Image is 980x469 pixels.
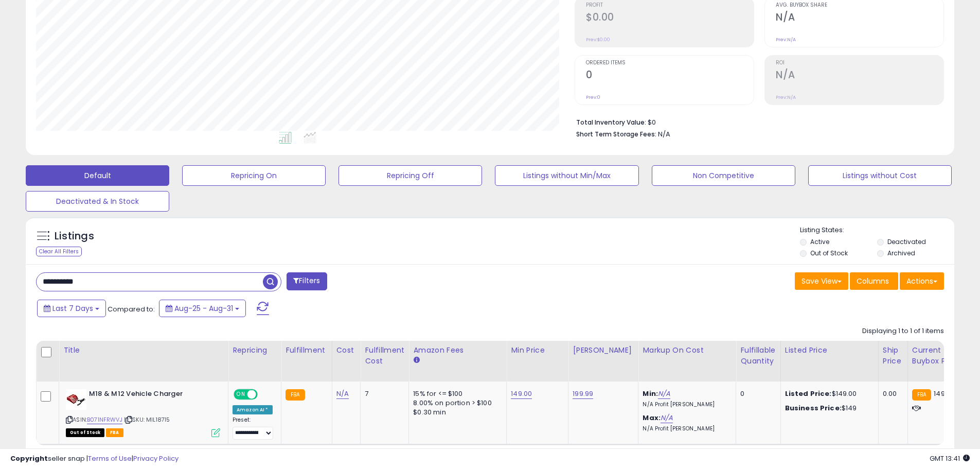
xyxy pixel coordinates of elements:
[810,249,848,257] label: Out of Stock
[573,389,593,399] a: 199.99
[643,413,661,423] b: Max:
[174,303,233,314] span: Aug-25 - Aug-31
[808,165,952,186] button: Listings without Cost
[286,389,305,401] small: FBA
[55,229,94,244] h5: Listings
[336,389,349,399] a: N/A
[66,389,220,436] div: ASIN:
[182,165,326,186] button: Repricing On
[857,276,889,286] span: Columns
[785,403,842,413] b: Business Price:
[287,272,327,290] button: Filters
[883,345,903,367] div: Ship Price
[785,389,870,398] div: $149.00
[26,191,169,212] button: Deactivated & In Stock
[652,165,795,186] button: Non Competitive
[511,345,564,356] div: Min Price
[576,130,656,138] b: Short Term Storage Fees:
[785,389,832,398] b: Listed Price:
[900,272,944,290] button: Actions
[413,345,502,356] div: Amazon Fees
[912,345,965,367] div: Current Buybox Price
[887,249,915,257] label: Archived
[586,60,754,66] span: Ordered Items
[658,389,670,399] a: N/A
[586,69,754,83] h2: 0
[573,345,634,356] div: [PERSON_NAME]
[586,3,754,8] span: Profit
[586,37,610,43] small: Prev: $0.00
[643,425,728,432] p: N/A Profit [PERSON_NAME]
[336,345,357,356] div: Cost
[233,405,273,414] div: Amazon AI *
[643,345,732,356] div: Markup on Cost
[576,115,936,128] li: $0
[934,389,945,398] span: 149
[586,11,754,25] h2: $0.00
[776,60,943,66] span: ROI
[495,165,638,186] button: Listings without Min/Max
[124,415,170,424] span: | SKU: MIL18715
[10,454,179,464] div: seller snap | |
[795,272,848,290] button: Save View
[883,389,900,398] div: 0.00
[785,345,874,356] div: Listed Price
[365,345,404,367] div: Fulfillment Cost
[36,247,82,256] div: Clear All Filters
[740,345,776,367] div: Fulfillable Quantity
[912,389,931,401] small: FBA
[776,37,796,43] small: Prev: N/A
[286,345,327,356] div: Fulfillment
[800,225,954,235] p: Listing States:
[810,237,829,246] label: Active
[661,413,673,423] a: N/A
[87,415,122,424] a: B071NFRWVJ
[413,389,498,398] div: 15% for <= $100
[643,401,728,408] p: N/A Profit [PERSON_NAME]
[643,389,658,398] b: Min:
[413,398,498,408] div: 8.00% on portion > $100
[776,3,943,8] span: Avg. Buybox Share
[365,389,401,398] div: 7
[26,165,169,186] button: Default
[108,304,155,314] span: Compared to:
[658,129,670,139] span: N/A
[106,428,123,437] span: FBA
[740,389,772,398] div: 0
[338,165,482,186] button: Repricing Off
[850,272,898,290] button: Columns
[930,454,970,463] span: 2025-09-8 13:41 GMT
[233,345,277,356] div: Repricing
[776,11,943,25] h2: N/A
[785,404,870,413] div: $149
[133,454,179,463] a: Privacy Policy
[511,389,532,399] a: 149.00
[37,300,106,317] button: Last 7 Days
[233,416,273,440] div: Preset:
[413,408,498,417] div: $0.30 min
[887,237,926,246] label: Deactivated
[413,356,419,365] small: Amazon Fees.
[63,345,224,356] div: Title
[235,390,247,399] span: ON
[776,94,796,100] small: Prev: N/A
[10,454,48,463] strong: Copyright
[576,118,646,127] b: Total Inventory Value:
[256,390,273,399] span: OFF
[66,428,104,437] span: All listings that are currently out of stock and unavailable for purchase on Amazon
[586,94,600,100] small: Prev: 0
[776,69,943,83] h2: N/A
[66,389,86,410] img: 41cRC8ltlXL._SL40_.jpg
[52,303,93,314] span: Last 7 Days
[88,454,132,463] a: Terms of Use
[638,341,736,381] th: The percentage added to the cost of goods (COGS) that forms the calculator for Min & Max prices.
[862,326,944,336] div: Displaying 1 to 1 of 1 items
[159,300,246,317] button: Aug-25 - Aug-31
[89,389,214,402] b: M18 & M12 Vehicle Charger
